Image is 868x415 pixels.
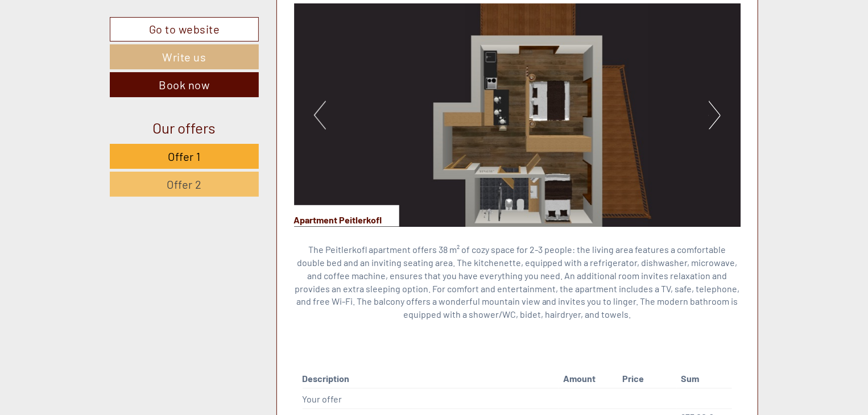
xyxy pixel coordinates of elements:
[17,55,137,63] small: 09:31
[110,44,259,69] a: Write us
[385,294,447,319] button: Send
[303,388,559,409] td: Your offer
[167,177,202,191] span: Offer 2
[618,371,677,388] th: Price
[202,9,245,28] div: [DATE]
[677,371,732,388] th: Sum
[17,33,137,42] div: Appartements & Wellness [PERSON_NAME]
[303,371,559,388] th: Description
[559,371,618,388] th: Amount
[110,72,259,97] a: Book now
[709,101,721,130] button: Next
[314,101,326,130] button: Previous
[294,205,399,227] div: Apartment Peitlerkofl
[9,31,143,65] div: Hello, how can we help you?
[110,17,259,42] a: Go to website
[168,150,201,163] span: Offer 1
[294,3,741,227] img: image
[110,117,259,138] div: Our offers
[294,244,741,322] p: The Peitlerkofl apartment offers 38 m² of cozy space for 2-3 people: the living area features a c...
